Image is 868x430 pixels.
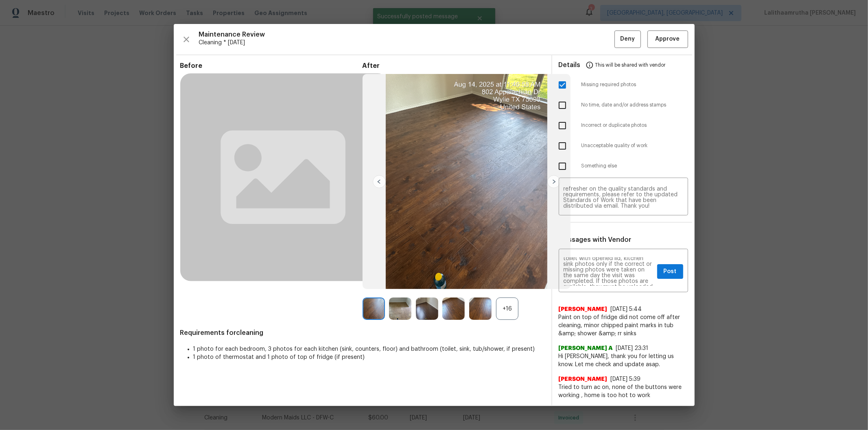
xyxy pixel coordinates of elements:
span: Hi [PERSON_NAME], thank you for letting us know. Let me check and update asap. [559,352,688,369]
textarea: Maintenance Audit Team: Hello! Unfortunately, this cleaning visit completed on [DATE] has been de... [564,257,654,286]
span: [DATE] 23:31 [616,345,649,351]
span: Approve [656,34,680,44]
button: Approve [647,30,688,48]
span: [DATE] 5:44 [611,306,642,312]
span: Details [559,55,581,75]
span: [PERSON_NAME] A [559,344,613,352]
span: Deny [620,34,635,44]
div: Missing required photos [552,75,695,95]
img: right-chevron-button-url [547,175,560,188]
span: [PERSON_NAME] [559,375,608,383]
span: Maintenance Review [199,30,614,39]
span: Tried to turn ac on, none of the buttons were working , home is too hot to work [559,383,688,400]
span: Post [664,267,677,277]
li: 1 photo of thermostat and 1 photo of top of fridge (if present) [193,353,545,361]
span: Something else [582,163,688,169]
div: No time, date and/or address stamps [552,95,695,115]
span: Cleaning * [DATE] [199,39,614,47]
span: Missing required photos [582,81,688,88]
span: Paint on top of fridge did not come off after cleaning, minor chipped paint marks in tub &amp; sh... [559,313,688,338]
div: Incorrect or duplicate photos [552,115,695,136]
li: 1 photo for each bedroom, 3 photos for each kitchen (sink, counters, floor) and bathroom (toilet,... [193,345,545,353]
span: This will be shared with vendor [595,55,666,75]
button: Post [657,264,683,279]
span: No time, date and/or address stamps [582,102,688,109]
img: left-chevron-button-url [373,175,386,188]
span: Requirements for cleaning [180,329,545,337]
span: After [363,62,545,70]
div: Unacceptable quality of work [552,136,695,156]
span: [DATE] 5:39 [611,376,641,382]
span: Before [180,62,363,70]
div: Something else [552,156,695,176]
div: +16 [496,298,518,320]
button: Deny [614,30,641,48]
span: Messages with Vendor [559,237,632,243]
span: Unacceptable quality of work [582,142,688,149]
span: Incorrect or duplicate photos [582,122,688,129]
textarea: Maintenance Audit Team: Hello! Unfortunately, this cleaning visit completed on [DATE] has been de... [564,186,683,209]
span: [PERSON_NAME] [559,305,608,313]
